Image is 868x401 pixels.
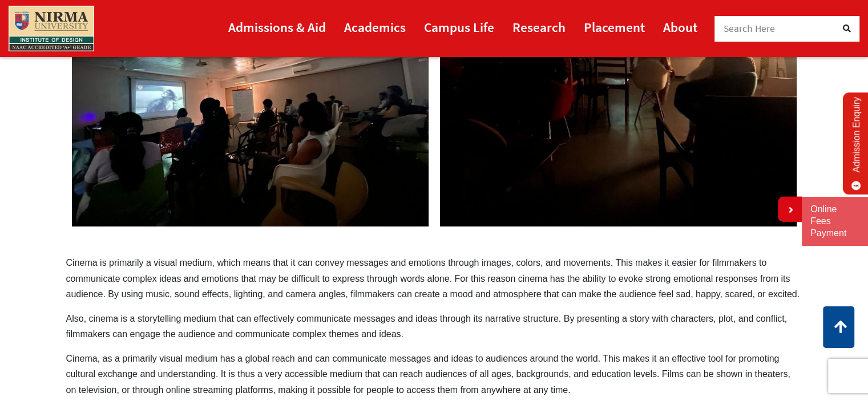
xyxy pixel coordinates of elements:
[66,255,802,302] p: Cinema is primarily a visual medium, which means that it can convey messages and emotions through...
[228,14,326,40] a: Admissions & Aid
[9,6,94,51] img: main_logo
[344,14,406,40] a: Academics
[724,22,776,35] span: Search Here
[810,204,859,239] a: Online Fees Payment
[66,351,802,398] p: Cinema, as a primarily visual medium has a global reach and can communicate messages and ideas to...
[66,311,802,342] p: Also, cinema is a storytelling medium that can effectively communicate messages and ideas through...
[424,14,494,40] a: Campus Life
[512,14,566,40] a: Research
[584,14,645,40] a: Placement
[663,14,697,40] a: About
